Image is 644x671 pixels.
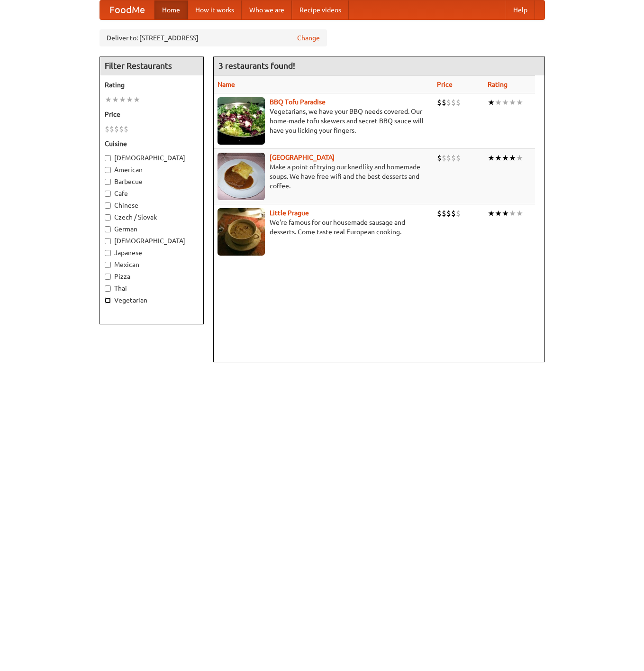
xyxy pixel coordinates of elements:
input: Pizza [105,274,111,280]
li: $ [456,97,461,108]
p: Vegetarians, we have your BBQ needs covered. Our home-made tofu skewers and secret BBQ sauce will... [218,107,430,135]
h5: Cuisine [105,139,199,148]
input: Mexican [105,262,111,268]
a: Rating [488,81,508,88]
li: $ [446,208,451,219]
li: $ [446,153,451,163]
input: [DEMOGRAPHIC_DATA] [105,238,111,244]
ng-pluralize: 3 restaurants found! [218,61,295,70]
li: ★ [495,153,502,163]
li: $ [119,124,124,134]
li: ★ [509,153,516,163]
li: $ [456,153,461,163]
li: $ [451,153,456,163]
label: Cafe [105,189,199,198]
li: ★ [488,208,495,219]
li: ★ [502,97,509,108]
label: German [105,224,199,234]
input: German [105,226,111,232]
li: ★ [112,94,119,105]
li: ★ [509,208,516,219]
a: Recipe videos [292,0,349,19]
label: Barbecue [105,177,199,186]
li: $ [456,208,461,219]
li: $ [442,97,446,108]
a: Price [437,81,453,88]
a: Change [297,33,320,43]
input: Czech / Slovak [105,214,111,221]
input: Barbecue [105,179,111,185]
li: $ [124,124,128,134]
li: $ [437,153,442,163]
li: ★ [126,94,133,105]
li: ★ [495,97,502,108]
li: ★ [516,97,523,108]
label: Japanese [105,248,199,257]
li: ★ [488,153,495,163]
p: Make a point of trying our knedlíky and homemade soups. We have free wifi and the best desserts a... [218,162,430,191]
label: Mexican [105,260,199,269]
p: We're famous for our housemade sausage and desserts. Come taste real European cooking. [218,218,430,237]
label: [DEMOGRAPHIC_DATA] [105,153,199,163]
a: BBQ Tofu Paradise [270,98,326,106]
a: Who we are [242,0,292,19]
li: $ [105,124,109,134]
label: Pizza [105,272,199,281]
li: $ [442,208,446,219]
li: ★ [119,94,126,105]
li: ★ [495,208,502,219]
h5: Rating [105,80,199,90]
img: littleprague.jpg [218,208,265,256]
li: $ [437,208,442,219]
label: [DEMOGRAPHIC_DATA] [105,236,199,246]
a: Help [506,0,535,19]
li: ★ [488,97,495,108]
input: [DEMOGRAPHIC_DATA] [105,155,111,161]
h5: Price [105,110,199,119]
input: Cafe [105,191,111,197]
li: ★ [516,153,523,163]
div: Deliver to: [STREET_ADDRESS] [100,29,327,46]
label: Thai [105,284,199,293]
a: Little Prague [270,209,309,217]
input: Japanese [105,250,111,256]
input: Chinese [105,202,111,209]
li: $ [442,153,446,163]
li: $ [109,124,114,134]
label: Vegetarian [105,295,199,305]
a: [GEOGRAPHIC_DATA] [270,154,335,161]
li: ★ [516,208,523,219]
label: Chinese [105,201,199,210]
li: $ [437,97,442,108]
input: Vegetarian [105,297,111,303]
li: $ [451,208,456,219]
li: ★ [133,94,140,105]
input: American [105,167,111,173]
a: Name [218,81,235,88]
li: $ [114,124,119,134]
a: How it works [188,0,242,19]
a: Home [154,0,188,19]
li: ★ [502,208,509,219]
img: czechpoint.jpg [218,153,265,200]
li: ★ [509,97,516,108]
li: $ [451,97,456,108]
label: American [105,165,199,175]
li: ★ [105,94,112,105]
input: Thai [105,285,111,292]
li: $ [446,97,451,108]
label: Czech / Slovak [105,212,199,222]
a: FoodMe [100,0,154,19]
h4: Filter Restaurants [100,56,203,75]
li: ★ [502,153,509,163]
img: tofuparadise.jpg [218,97,265,145]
